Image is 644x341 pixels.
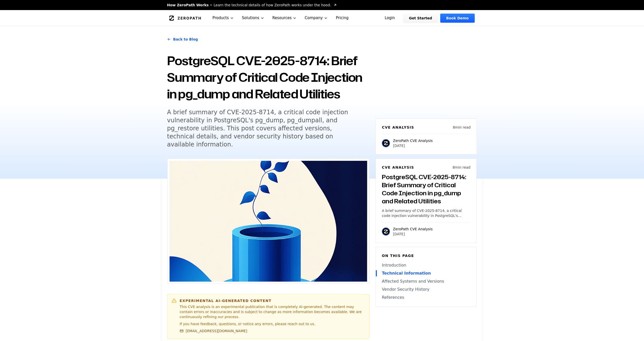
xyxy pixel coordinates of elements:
[167,32,198,46] a: Back to Blog
[382,262,470,268] a: Introduction
[382,165,414,170] h6: CVE Analysis
[382,286,470,292] a: Vendor Security History
[453,125,471,130] p: 8 min read
[180,321,365,326] p: If you have feedback, questions, or notice any errors, please reach out to us.
[301,10,332,26] button: Company
[382,173,470,205] h3: PostgreSQL CVE-2025-8714: Brief Summary of Critical Code Injection in pg_dump and Related Utilities
[238,10,268,26] button: Solutions
[332,10,353,26] a: Pricing
[379,14,401,23] a: Login
[440,14,475,23] a: Book Demo
[382,270,470,276] a: Technical Information
[268,10,301,26] button: Resources
[403,14,438,23] a: Get Started
[382,139,390,147] img: ZeroPath CVE Analysis
[382,253,470,258] h6: On this page
[382,278,470,284] a: Affected Systems and Versions
[214,3,331,8] span: Learn the technical details of how ZeroPath works under the hood.
[170,161,367,282] img: PostgreSQL CVE-2025-8714: Brief Summary of Critical Code Injection in pg_dump and Related Utilities
[382,294,470,300] a: References
[180,304,365,319] p: This CVE analysis is an experimental publication that is completely AI-generated. The content may...
[393,226,433,232] p: ZeroPath CVE Analysis
[382,228,390,236] img: ZeroPath CVE Analysis
[393,143,433,148] p: [DATE]
[167,3,209,8] span: How ZeroPath Works
[393,232,433,237] p: [DATE]
[161,10,483,26] nav: Global
[167,108,360,148] h5: A brief summary of CVE-2025-8714, a critical code injection vulnerability in PostgreSQL's pg_dump...
[167,3,337,8] a: How ZeroPath WorksLearn the technical details of how ZeroPath works under the hood.
[453,165,470,170] p: 8 min read
[180,298,365,303] h6: Experimental AI-Generated Content
[393,138,433,143] p: ZeroPath CVE Analysis
[382,125,414,130] h6: CVE Analysis
[209,10,238,26] button: Products
[180,328,247,333] a: [EMAIL_ADDRESS][DOMAIN_NAME]
[382,208,470,218] p: A brief summary of CVE-2025-8714, a critical code injection vulnerability in PostgreSQL's pg_dump...
[167,52,370,102] h1: PostgreSQL CVE-2025-8714: Brief Summary of Critical Code Injection in pg_dump and Related Utilities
